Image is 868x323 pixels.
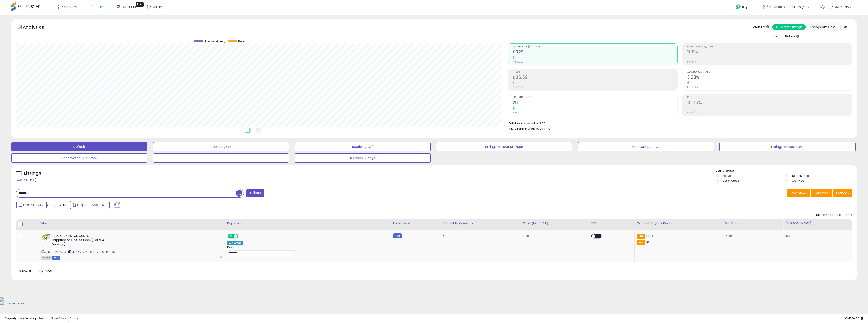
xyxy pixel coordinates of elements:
span: 16 [646,240,649,244]
small: Prev: £0.00 [513,60,524,63]
button: Deactivated & In Stock [11,153,147,163]
p: Listing States: [716,169,856,173]
div: Win BuyBox [227,241,243,245]
button: Aug-29 - Sep-04 [70,201,110,209]
small: Prev: £0.00 [513,86,524,88]
span: Aug-29 - Sep-04 [77,203,104,207]
button: Repricing Off [295,142,431,151]
label: Deactivated [792,174,809,178]
div: Title [40,221,223,226]
button: Listings With Cost [806,24,839,30]
span: Compared to: [47,203,68,207]
h2: £329 [513,49,677,56]
span: DataHub [122,5,136,9]
span: OFF [595,234,603,238]
button: 1 [153,153,289,163]
span: Last 7 Days [23,203,41,207]
span: Columns [814,191,828,195]
span: All Sales Distribution [GEOGRAPHIC_DATA] [769,5,810,9]
span: All listings currently available for purchase on Amazon [41,256,52,260]
span: Ordered Items [513,96,677,99]
label: Archived [792,179,804,183]
span: Listings [94,5,106,9]
span: Overview [62,5,77,9]
a: Help [732,1,756,15]
button: Non Competitive [578,142,714,151]
div: Tooltip anchor [136,2,144,7]
span: Show: entries [19,268,52,273]
span: Hi [PERSON_NAME] [826,5,853,9]
h2: 15.75% [687,100,852,106]
div: Preset: [227,246,388,256]
small: Prev: N/A [687,111,696,114]
span: OFF [237,234,245,238]
button: All Selected Listings [772,24,806,30]
small: Prev: 0.00% [687,86,698,88]
h2: 28 [513,100,677,106]
h2: 11.11% [687,49,852,56]
span: N/A [544,126,550,131]
button: Save View [787,189,810,197]
span: Revenue [238,40,250,43]
small: FBA [637,240,645,245]
button: Repricing On [153,142,289,151]
button: Listings without Min/Max [436,142,572,151]
button: 0 Orders 7 days [295,153,431,163]
div: Fulfillment [393,221,439,226]
a: 15.99 [725,234,732,238]
a: 8.28 [523,234,529,238]
div: [PERSON_NAME] [785,221,850,226]
a: B013W8QZQE [50,250,67,254]
li: £50 [508,120,849,126]
div: Totals For [752,25,769,29]
div: Current Buybox Price [637,221,721,226]
i: Get Help [735,4,741,10]
span: ROI [687,96,852,99]
button: Listings without Cost [719,142,856,151]
button: Filters [246,189,264,197]
button: Last 7 Days [16,201,47,209]
span: ON [228,234,234,238]
div: Displaying 1 to 1 of 1 items [816,213,852,217]
span: Profit [PERSON_NAME] [687,46,852,48]
button: Columns [811,189,832,197]
span: FBM [52,256,60,260]
span: 14.45 [646,234,654,238]
span: Help [742,5,748,9]
a: 19.99 [785,234,793,238]
a: Hi [PERSON_NAME] [820,5,856,15]
h2: £36.52 [513,75,677,81]
span: | SKU: AMAZON_9.75_23.49_42__7048 [68,250,118,254]
span: Revenue (prev) [205,40,225,43]
div: 6 [443,234,517,238]
button: Actions [833,189,852,197]
label: Out of Stock [722,179,739,183]
div: Cost (Exc. VAT) [523,221,587,226]
h2: 3.33% [687,75,852,81]
label: Active [722,174,731,178]
b: Total Inventory Value: [508,121,539,125]
div: Fulfillable Quantity [443,221,519,226]
img: 41J7XWeOEBL._SL40_.jpg [41,234,50,241]
small: Prev: 0 [513,111,519,114]
div: Min Price [725,221,781,226]
div: EFN [591,221,633,226]
b: NESCAFE? DOLCE GUSTO Cappuccino Coffee Pods (Total 45 Servings) [51,234,106,248]
span: Profit [513,71,677,73]
div: Include Returns [767,34,805,39]
div: Clear All Filters [16,178,36,182]
span: Net Revenue (Exc. VAT) [513,46,677,48]
small: FBA [637,234,645,239]
b: Short Term Storage Fees: [508,127,544,130]
h5: Analytics [23,24,53,31]
div: Repricing [227,221,389,226]
h5: Listings [24,170,41,177]
small: FBM [393,233,402,238]
div: ASIN: [41,234,222,259]
span: Avg. Buybox Share [687,71,852,73]
small: Prev: N/A [687,60,696,63]
button: Default [11,142,147,151]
